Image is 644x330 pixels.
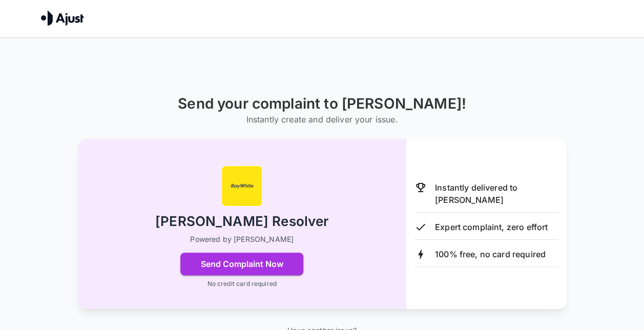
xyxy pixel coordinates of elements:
p: Expert complaint, zero effort [435,221,548,233]
h2: [PERSON_NAME] Resolver [155,213,328,231]
h6: Instantly create and deliver your issue. [178,112,466,127]
img: Ajust [41,10,84,26]
p: Instantly delivered to [PERSON_NAME] [435,181,558,206]
p: No credit card required [207,279,276,288]
h1: Send your complaint to [PERSON_NAME]! [178,95,466,112]
img: Ray White [221,166,262,207]
p: 100% free, no card required [435,248,546,260]
button: Send Complaint Now [180,253,303,275]
p: Powered by [PERSON_NAME] [190,234,294,244]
